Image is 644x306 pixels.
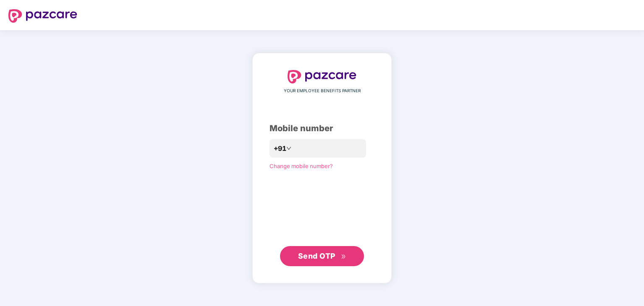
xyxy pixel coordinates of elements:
[288,70,356,83] img: logo
[274,143,286,154] span: +91
[270,122,374,135] div: Mobile number
[280,246,364,266] button: Send OTPdouble-right
[8,9,77,23] img: logo
[341,254,346,259] span: double-right
[298,252,335,260] span: Send OTP
[286,146,291,151] span: down
[284,88,361,94] span: YOUR EMPLOYEE BENEFITS PARTNER
[270,163,333,169] a: Change mobile number?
